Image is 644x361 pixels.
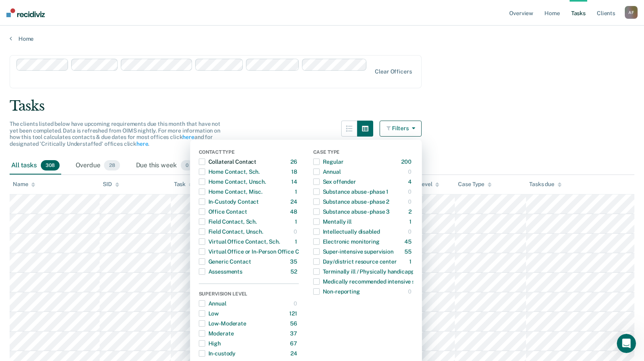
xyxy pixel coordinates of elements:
[181,160,193,171] span: 0
[199,225,263,238] div: Field Contact, Unsch.
[199,149,299,157] div: Contact Type
[313,255,397,268] div: Day/district resource center
[404,235,413,248] div: 45
[404,245,413,258] div: 55
[10,98,634,114] div: Tasks
[408,165,413,178] div: 0
[375,68,412,75] div: Clear officers
[294,225,299,238] div: 0
[199,155,256,168] div: Collateral Contact
[290,327,299,340] div: 37
[290,317,299,330] div: 56
[134,157,195,175] div: Due this week0
[458,181,492,188] div: Case Type
[291,175,299,188] div: 14
[290,155,299,168] div: 26
[295,185,299,198] div: 1
[199,235,280,248] div: Virtual Office Contact, Sch.
[408,195,413,208] div: 0
[313,225,380,238] div: Intellectually disabled
[199,307,219,320] div: Low
[289,307,299,320] div: 121
[313,149,413,157] div: Case Type
[199,205,247,218] div: Office Contact
[74,157,122,175] div: Overdue28
[313,265,421,278] div: Terminally ill / Physically handicapped
[199,297,226,310] div: Annual
[174,181,193,188] div: Task
[617,334,636,353] iframe: Intercom live chat
[294,297,299,310] div: 0
[401,155,413,168] div: 200
[625,6,638,19] div: A F
[313,205,390,218] div: Substance abuse - phase 3
[313,195,390,208] div: Substance abuse - phase 2
[313,185,389,198] div: Substance abuse - phase 1
[313,235,380,248] div: Electronic monitoring
[408,285,413,298] div: 0
[408,185,413,198] div: 0
[199,185,262,198] div: Home Contact, Misc.
[313,275,442,288] div: Medically recommended intensive supervision
[290,205,299,218] div: 48
[199,317,246,330] div: Low-Moderate
[199,175,266,188] div: Home Contact, Unsch.
[408,225,413,238] div: 0
[408,175,413,188] div: 4
[290,195,299,208] div: 24
[136,141,148,147] a: here
[13,181,35,188] div: Name
[199,291,299,298] div: Supervision Level
[41,160,60,171] span: 308
[199,265,242,278] div: Assessments
[295,235,299,248] div: 1
[409,215,413,228] div: 1
[199,245,316,258] div: Virtual Office or In-Person Office Contact
[291,165,299,178] div: 18
[199,165,260,178] div: Home Contact, Sch.
[199,215,257,228] div: Field Contact, Sch.
[182,134,194,140] a: here
[290,255,299,268] div: 35
[313,155,344,168] div: Regular
[199,347,236,360] div: In-custody
[199,255,251,268] div: Generic Contact
[408,205,413,218] div: 2
[10,35,634,42] a: Home
[290,347,299,360] div: 24
[409,255,413,268] div: 1
[10,157,61,175] div: All tasks308
[199,195,259,208] div: In-Custody Contact
[6,8,45,17] img: Recidiviz
[529,181,562,188] div: Tasks due
[290,337,299,350] div: 67
[103,181,119,188] div: SID
[313,245,394,258] div: Super-intensive supervision
[10,121,220,147] span: The clients listed below have upcoming requirements due this month that have not yet been complet...
[199,337,221,350] div: High
[625,6,638,19] button: AF
[199,327,234,340] div: Moderate
[295,215,299,228] div: 1
[290,265,299,278] div: 52
[313,215,352,228] div: Mentally ill
[313,285,360,298] div: Non-reporting
[380,121,422,137] button: Filters
[104,160,120,171] span: 28
[313,175,356,188] div: Sex offender
[313,165,341,178] div: Annual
